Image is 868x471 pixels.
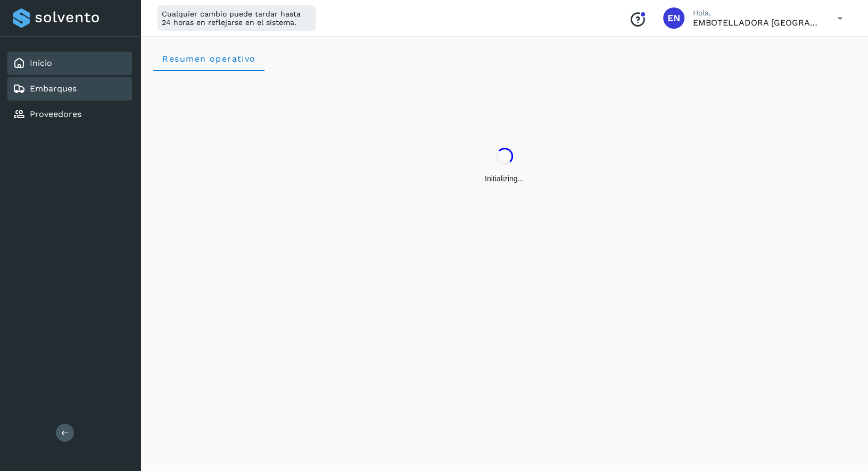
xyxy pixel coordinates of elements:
[7,52,132,75] div: Inicio
[30,58,52,68] a: Inicio
[162,54,256,64] span: Resumen operativo
[7,77,132,100] div: Embarques
[693,9,821,18] p: Hola,
[158,5,316,31] div: Cualquier cambio puede tardar hasta 24 horas en reflejarse en el sistema.
[30,109,81,119] a: Proveedores
[7,103,132,126] div: Proveedores
[30,83,77,94] a: Embarques
[693,18,821,28] p: EMBOTELLADORA NIAGARA DE MEXICO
